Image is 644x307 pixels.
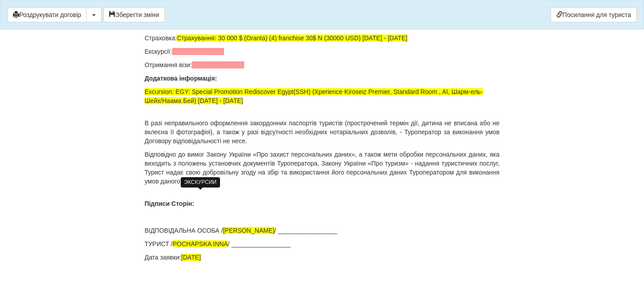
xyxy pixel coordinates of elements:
[181,177,220,188] div: ЭКСКУРСИИ
[144,34,500,43] p: Страховка:
[144,200,194,207] b: Підписи Сторін:
[144,47,500,56] p: Екскурсії:
[144,119,500,145] p: В разі неправильного оформлення закордонних паспортів туристів (прострочений термін дії, дитина н...
[551,7,637,22] a: Посилання для туриста
[144,239,500,248] p: ТУРИСТ / / _________________
[144,226,500,235] p: ВІДПОВІДАЛЬНА ОСОБА / / _________________
[177,34,407,42] span: Страхування: 30 000 $ (Oranta) (4) franchise 30$ N (30000 USD) [DATE] - [DATE]
[103,7,165,22] button: Зберегти зміни
[173,240,228,247] span: POCHAPSKA INNA
[181,254,201,261] span: [DATE]
[144,75,217,82] b: Додаткова інформація:
[7,7,87,22] button: Роздрукувати договір
[144,150,500,186] p: Відповідно до вимог Закону України «Про захист персональних даних», а також мети обробки персонал...
[144,253,500,262] p: Дата заявки:
[144,60,500,69] p: Отримання візи:
[223,227,274,234] span: [PERSON_NAME]
[144,88,483,104] span: Excursion: EGY: Special Promotion Rediscover Egypt(SSH) (Xperience Kiroseiz Premier, Standard Roo...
